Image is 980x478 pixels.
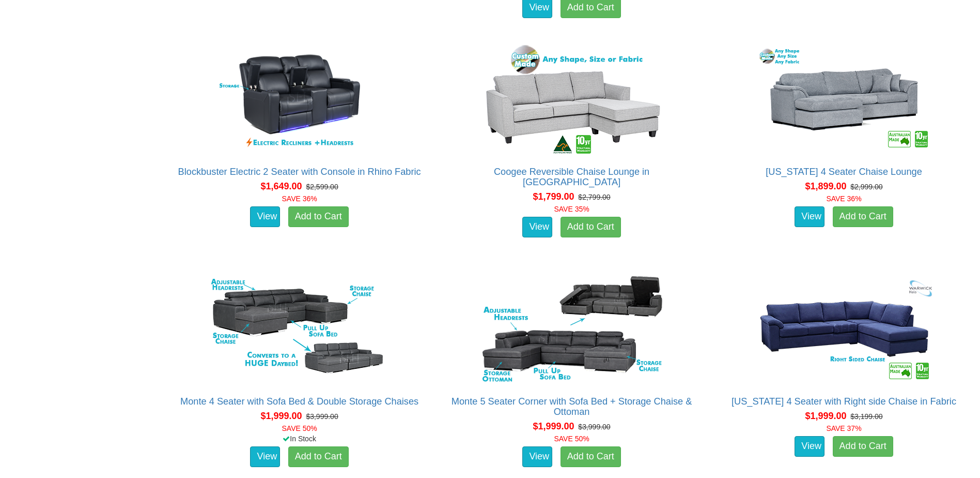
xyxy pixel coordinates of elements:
[282,195,317,203] font: SAVE 36%
[250,206,280,227] a: View
[250,446,280,467] a: View
[751,42,937,156] img: Texas 4 Seater Chaise Lounge
[288,446,349,467] a: Add to Cart
[207,272,393,386] img: Monte 4 Seater with Sofa Bed & Double Storage Chaises
[578,423,610,431] del: $3,999.00
[795,206,825,227] a: View
[561,217,621,237] a: Add to Cart
[561,446,621,467] a: Add to Cart
[261,411,302,421] span: $1,999.00
[833,206,893,227] a: Add to Cart
[833,436,893,457] a: Add to Cart
[826,424,861,432] font: SAVE 37%
[578,193,610,201] del: $2,799.00
[522,446,552,467] a: View
[805,181,846,191] span: $1,899.00
[732,396,956,407] a: [US_STATE] 4 Seater with Right side Chaise in Fabric
[479,42,665,156] img: Coogee Reversible Chaise Lounge in Fabric
[554,435,589,443] font: SAVE 50%
[522,217,552,237] a: View
[805,411,846,421] span: $1,999.00
[850,183,882,191] del: $2,999.00
[795,436,825,457] a: View
[288,206,349,227] a: Add to Cart
[826,195,861,203] font: SAVE 36%
[554,205,589,213] font: SAVE 35%
[751,272,937,386] img: Arizona 4 Seater with Right side Chaise in Fabric
[479,272,665,386] img: Monte 5 Seater Corner with Sofa Bed + Storage Chaise & Ottoman
[261,181,302,191] span: $1,649.00
[766,167,922,177] a: [US_STATE] 4 Seater Chaise Lounge
[533,421,574,431] span: $1,999.00
[452,396,692,417] a: Monte 5 Seater Corner with Sofa Bed + Storage Chaise & Ottoman
[306,183,338,191] del: $2,599.00
[180,396,418,407] a: Monte 4 Seater with Sofa Bed & Double Storage Chaises
[207,42,393,156] img: Blockbuster Electric 2 Seater with Console in Rhino Fabric
[282,424,317,432] font: SAVE 50%
[850,412,882,421] del: $3,199.00
[306,412,338,421] del: $3,999.00
[178,167,421,177] a: Blockbuster Electric 2 Seater with Console in Rhino Fabric
[533,191,574,202] span: $1,799.00
[169,434,430,444] div: In Stock
[494,167,649,187] a: Coogee Reversible Chaise Lounge in [GEOGRAPHIC_DATA]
